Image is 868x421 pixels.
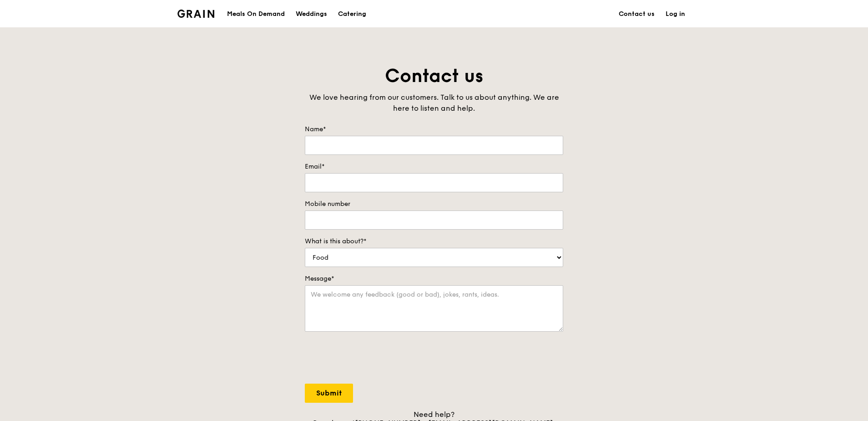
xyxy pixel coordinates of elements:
label: Name* [305,125,563,134]
a: Catering [333,0,372,28]
a: Log in [660,0,691,28]
div: Catering [338,0,366,28]
div: Meals On Demand [227,0,285,28]
a: Weddings [290,0,333,28]
label: What is this about?* [305,237,563,246]
input: Submit [305,384,353,403]
iframe: reCAPTCHA [305,341,443,376]
label: Message* [305,274,563,283]
a: Contact us [613,0,660,28]
label: Mobile number [305,200,563,209]
div: Weddings [296,0,327,28]
label: Email* [305,162,563,171]
div: We love hearing from our customers. Talk to us about anything. We are here to listen and help. [305,92,563,114]
img: Grain [177,10,214,18]
h1: Contact us [305,64,563,88]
